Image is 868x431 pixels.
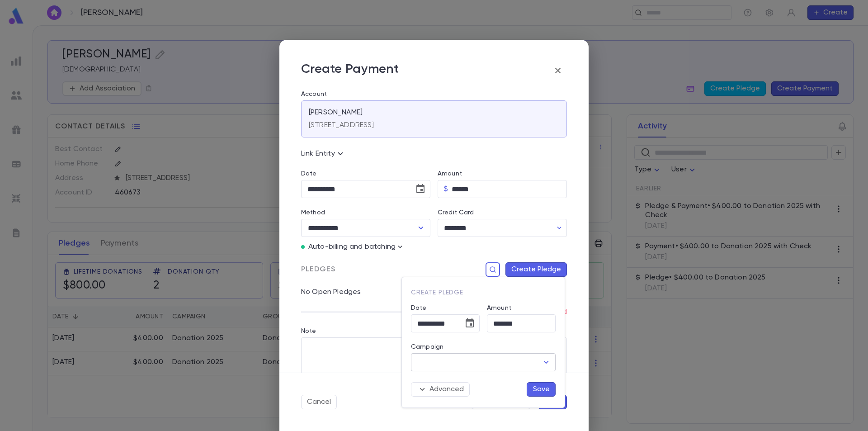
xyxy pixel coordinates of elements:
[487,304,511,312] label: Amount
[411,382,470,397] button: Advanced
[540,356,552,369] button: Open
[411,343,443,350] label: Campaign
[411,304,480,312] label: Date
[411,289,463,296] span: Create Pledge
[461,314,479,332] button: Choose date, selected date is Oct 6, 2025
[527,382,556,397] button: Save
